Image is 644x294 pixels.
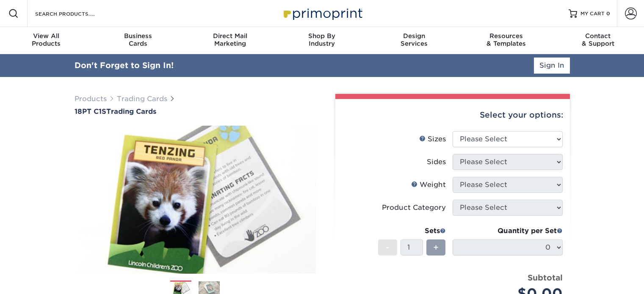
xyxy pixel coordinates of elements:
span: 18PT C1S [75,107,106,115]
img: 18PT C1S 01 [75,116,316,283]
strong: Subtotal [528,273,563,282]
img: Primoprint [280,4,365,22]
a: Products [75,95,107,103]
span: - [386,241,390,254]
a: 18PT C1STrading Cards [75,107,316,115]
div: Select your options: [342,99,563,131]
a: Trading Cards [117,95,167,103]
a: BusinessCards [92,27,184,54]
div: Quantity per Set [453,226,563,236]
span: Contact [552,32,644,40]
a: Resources& Templates [460,27,552,54]
a: DesignServices [368,27,460,54]
img: Trading Cards 02 [199,281,220,294]
a: Shop ByIndustry [276,27,368,54]
div: Don't Forget to Sign In! [75,60,174,71]
div: Marketing [184,32,276,47]
div: Cards [92,32,184,47]
a: Contact& Support [552,27,644,54]
span: + [433,241,439,254]
div: Sets [378,226,446,236]
div: Industry [276,32,368,47]
div: Sides [427,157,446,167]
span: Resources [460,32,552,40]
div: Sizes [419,134,446,144]
div: Services [368,32,460,47]
h1: Trading Cards [75,107,316,115]
div: & Support [552,32,644,47]
span: MY CART [580,10,605,17]
a: Direct MailMarketing [184,27,276,54]
input: SEARCH PRODUCTS..... [34,8,117,19]
span: 0 [606,11,610,16]
span: Design [368,32,460,40]
div: Product Category [382,203,446,213]
div: Weight [411,180,446,190]
a: Sign In [534,58,570,74]
div: & Templates [460,32,552,47]
span: Direct Mail [184,32,276,40]
span: Shop By [276,32,368,40]
span: Business [92,32,184,40]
